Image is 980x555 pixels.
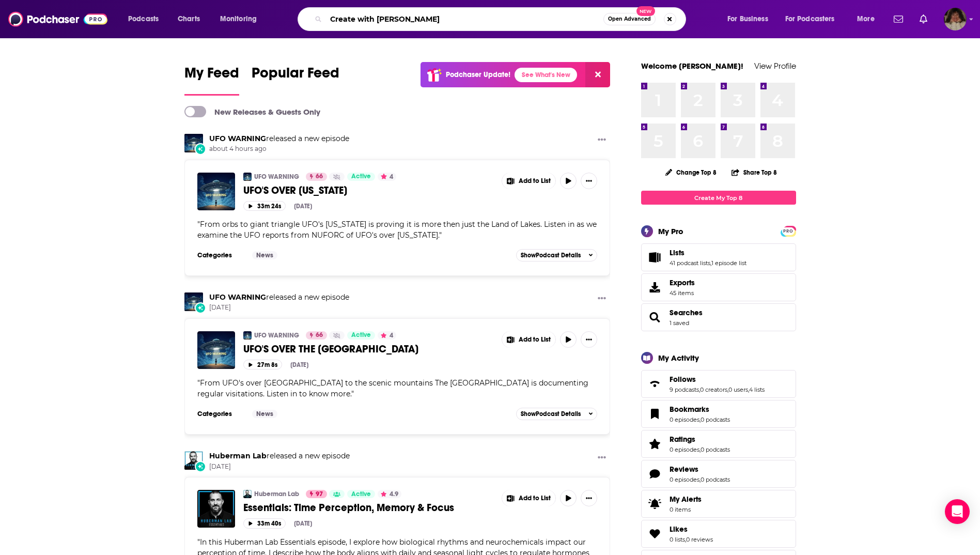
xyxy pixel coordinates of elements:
[502,331,556,348] button: Show More Button
[243,518,286,528] button: 33m 40s
[209,463,350,471] span: [DATE]
[727,12,768,26] span: For Business
[670,495,702,504] span: My Alerts
[944,8,967,30] span: Logged in as angelport
[254,490,299,498] a: Huberman Lab
[521,410,581,418] span: Show Podcast Details
[670,525,688,534] span: Likes
[701,446,730,453] a: 0 podcasts
[378,331,396,340] button: 4
[351,330,371,341] span: Active
[728,386,748,393] a: 0 users
[502,490,556,506] button: Show More Button
[670,416,699,423] a: 0 episodes
[699,416,701,423] span: ,
[581,173,597,189] button: Show More Button
[701,416,730,423] a: 0 podcasts
[197,410,244,418] h3: Categories
[8,9,107,29] a: Podchaser - Follow, Share and Rate Podcasts
[686,536,713,543] a: 0 reviews
[727,386,728,393] span: ,
[351,489,371,500] span: Active
[670,435,695,444] span: Ratings
[645,497,665,511] span: My Alerts
[209,292,266,302] a: UFO WARNING
[209,451,350,461] h3: released a new episode
[197,378,588,398] span: From UFO's over [GEOGRAPHIC_DATA] to the scenic mountains The [GEOGRAPHIC_DATA] is documenting re...
[209,292,349,302] h3: released a new episode
[581,490,597,506] button: Show More Button
[670,435,730,444] a: Ratings
[670,248,746,257] a: Lists
[779,11,850,27] button: open menu
[641,273,796,301] a: Exports
[209,145,349,153] span: about 4 hours ago
[184,64,239,88] span: My Feed
[195,461,206,472] div: New Episode
[670,319,689,327] a: 1 saved
[252,251,277,259] a: News
[594,134,610,147] button: Show More Button
[209,134,349,144] h3: released a new episode
[594,292,610,305] button: Show More Button
[670,375,696,384] span: Follows
[209,303,349,312] span: [DATE]
[184,106,320,117] a: New Releases & Guests Only
[659,166,723,179] button: Change Top 8
[347,490,375,498] a: Active
[785,12,835,26] span: For Podcasters
[306,173,327,181] a: 66
[243,501,494,514] a: Essentials: Time Perception, Memory & Focus
[641,61,743,71] a: Welcome [PERSON_NAME]!
[857,12,875,26] span: More
[184,292,203,311] img: UFO WARNING
[720,11,781,27] button: open menu
[603,13,656,25] button: Open AdvancedNew
[890,10,907,28] a: Show notifications dropdown
[316,172,323,182] span: 66
[670,476,699,483] a: 0 episodes
[243,360,282,369] button: 27m 8s
[197,331,235,369] img: UFO'S OVER THE CZECH REPUBLIC
[850,11,888,27] button: open menu
[641,303,796,331] span: Searches
[645,437,665,451] a: Ratings
[243,201,286,211] button: 33m 24s
[581,331,597,348] button: Show More Button
[670,405,730,414] a: Bookmarks
[178,12,200,26] span: Charts
[243,490,252,498] a: Huberman Lab
[701,476,730,483] a: 0 podcasts
[197,220,597,240] span: " "
[641,243,796,271] span: Lists
[184,134,203,152] img: UFO WARNING
[197,490,235,528] a: Essentials: Time Perception, Memory & Focus
[378,173,396,181] button: 4
[121,11,172,27] button: open menu
[197,173,235,210] a: UFO'S OVER MINNESOTA
[521,252,581,259] span: Show Podcast Details
[594,451,610,464] button: Show More Button
[347,173,375,181] a: Active
[128,12,159,26] span: Podcasts
[945,499,970,524] div: Open Intercom Messenger
[711,259,746,267] a: 1 episode list
[685,536,686,543] span: ,
[645,467,665,481] a: Reviews
[608,17,651,22] span: Open Advanced
[670,465,730,474] a: Reviews
[184,64,239,96] a: My Feed
[658,226,683,236] div: My Pro
[645,310,665,325] a: Searches
[243,173,252,181] img: UFO WARNING
[195,143,206,155] div: New Episode
[670,278,695,287] span: Exports
[944,8,967,30] img: User Profile
[515,68,577,82] a: See What's New
[252,410,277,418] a: News
[670,308,703,317] a: Searches
[252,64,339,96] a: Popular Feed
